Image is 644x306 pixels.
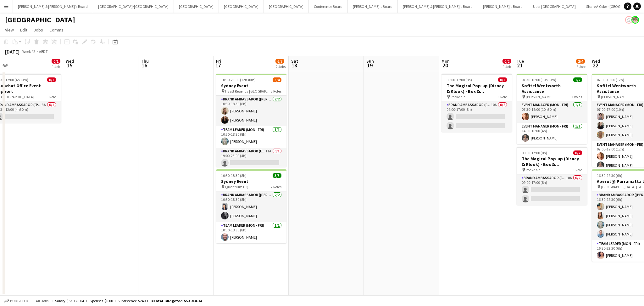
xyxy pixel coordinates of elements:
span: All jobs [35,298,50,303]
button: [PERSON_NAME]'s Board [348,0,398,13]
button: [GEOGRAPHIC_DATA]/[GEOGRAPHIC_DATA] [93,0,174,13]
button: [GEOGRAPHIC_DATA] [219,0,264,13]
button: [GEOGRAPHIC_DATA] [174,0,219,13]
button: [GEOGRAPHIC_DATA] [264,0,309,13]
span: Budgeted [10,299,28,303]
span: Total Budgeted $53 368.14 [153,298,202,303]
button: [PERSON_NAME] & [PERSON_NAME]'s Board [13,0,93,13]
button: Uber [GEOGRAPHIC_DATA] [528,0,581,13]
button: Budgeted [3,297,29,304]
app-user-avatar: Arrence Torres [631,16,639,24]
div: Salary $53 128.04 + Expenses $0.00 + Subsistence $240.10 = [55,298,202,303]
app-user-avatar: Jenny Tu [625,16,633,24]
button: [PERSON_NAME] & [PERSON_NAME]'s Board [398,0,478,13]
button: Conference Board [309,0,348,13]
button: [PERSON_NAME]'s Board [478,0,528,13]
